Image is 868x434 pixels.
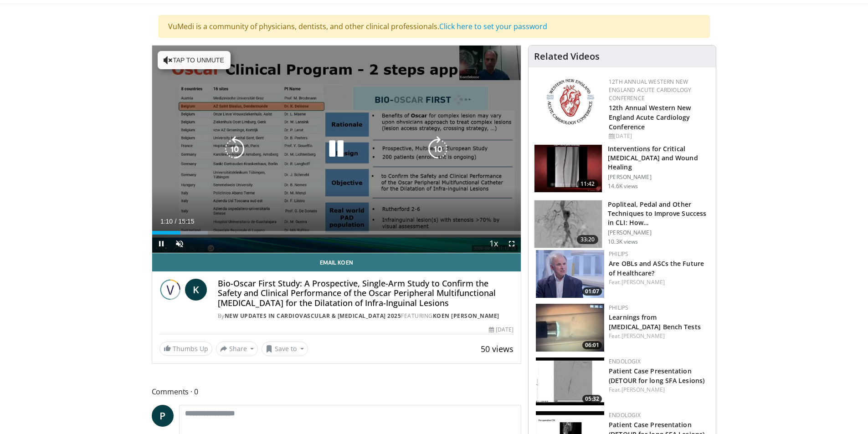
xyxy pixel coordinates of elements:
button: Fullscreen [503,235,521,253]
a: Email Koen [152,253,521,271]
span: 33:20 [577,235,599,244]
a: 12th Annual Western New England Acute Cardiology Conference [609,78,691,102]
h3: Popliteal, Pedal and Other Techniques to Improve Success in CLI: How… [608,200,710,227]
span: / [175,218,177,225]
a: 06:01 [536,304,604,352]
button: Tap to unmute [158,51,231,69]
p: 14.6K views [608,183,638,190]
span: 50 views [481,343,514,354]
a: 01:07 [536,250,604,298]
a: Koen [PERSON_NAME] [433,312,499,320]
a: Learnings from [MEDICAL_DATA] Bench Tests [609,313,701,331]
span: 15:15 [178,218,194,225]
div: [DATE] [489,326,514,334]
p: [PERSON_NAME] [608,229,710,236]
img: New Updates in Cardiovascular & Interventional Radiology 2025 [159,279,181,301]
a: Are OBLs and ASCs the Future of Healthcare? [609,259,704,277]
span: 11:42 [577,179,599,189]
div: Feat. [609,386,709,394]
button: Share [216,342,258,356]
div: Feat. [609,278,709,286]
img: 75a3f960-6a0f-456d-866c-450ec948de62.150x105_q85_crop-smart_upscale.jpg [536,250,604,298]
a: [PERSON_NAME] [621,278,665,286]
a: Philips [609,250,628,258]
img: T6d-rUZNqcn4uJqH4xMDoxOjBrO-I4W8.150x105_q85_crop-smart_upscale.jpg [534,200,602,248]
span: 1:10 [160,218,173,225]
a: Thumbs Up [159,342,212,356]
span: Comments 0 [152,386,522,398]
a: Click here to set your password [439,21,547,31]
div: VuMedi is a community of physicians, dentists, and other clinical professionals. [159,15,710,38]
a: Philips [609,304,628,311]
a: New Updates in Cardiovascular & [MEDICAL_DATA] 2025 [225,312,401,320]
a: 33:20 Popliteal, Pedal and Other Techniques to Improve Success in CLI: How… [PERSON_NAME] 10.3K v... [534,200,710,248]
a: K [185,279,207,301]
a: 12th Annual Western New England Acute Cardiology Conference [609,103,691,131]
img: 0547a951-2e8b-4df6-bc87-cc102613d05c.150x105_q85_crop-smart_upscale.jpg [536,304,604,352]
div: Progress Bar [152,231,521,235]
a: Patient Case Presentation (DETOUR for long SFA Lesions) [609,367,704,385]
a: 11:42 Interventions for Critical [MEDICAL_DATA] and Wound Healing [PERSON_NAME] 14.6K views [534,144,710,193]
a: [PERSON_NAME] [621,332,665,340]
img: 243716_0000_1.png.150x105_q85_crop-smart_upscale.jpg [534,145,602,192]
button: Pause [152,235,170,253]
span: 05:32 [582,395,602,403]
p: 10.3K views [608,238,638,245]
a: P [152,405,174,427]
p: [PERSON_NAME] [608,174,710,181]
button: Save to [262,342,308,356]
a: Endologix [609,411,641,419]
h4: Bio-Oscar First Study: A Prospective, Single-Arm Study to Confirm the Safety and Clinical Perform... [218,279,514,308]
div: By FEATURING [218,312,514,320]
span: 06:01 [582,341,602,349]
video-js: Video Player [152,46,521,253]
h4: Related Videos [534,51,600,62]
div: [DATE] [609,132,709,140]
div: Feat. [609,332,709,340]
a: Endologix [609,357,641,365]
button: Playback Rate [484,235,503,253]
img: 0954f259-7907-4053-a817-32a96463ecc8.png.150x105_q85_autocrop_double_scale_upscale_version-0.2.png [545,78,596,126]
span: 01:07 [582,287,602,296]
a: [PERSON_NAME] [621,386,665,393]
img: 8e469e3f-019b-47df-afe7-ab3e860d9c55.150x105_q85_crop-smart_upscale.jpg [536,357,604,405]
button: Unmute [170,235,189,253]
h3: Interventions for Critical [MEDICAL_DATA] and Wound Healing [608,144,710,172]
a: 05:32 [536,357,604,405]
